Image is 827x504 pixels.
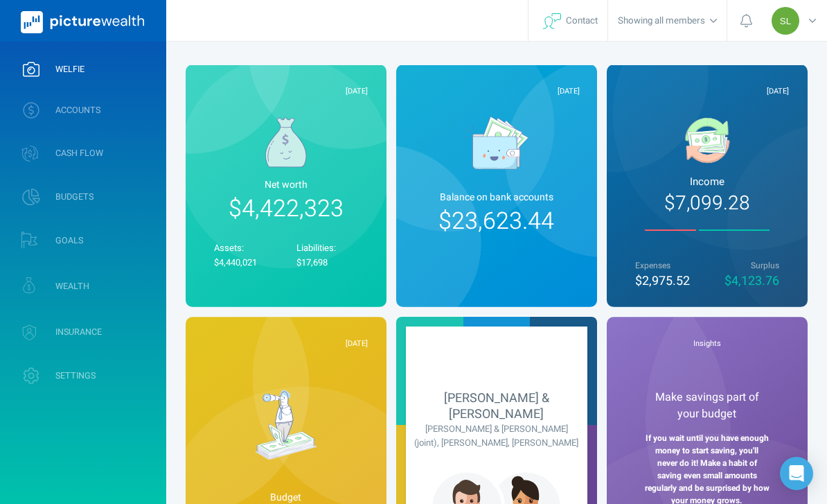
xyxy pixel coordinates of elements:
[346,85,368,97] span: [DATE]
[55,191,94,202] span: BUDGETS
[55,105,100,116] span: ACCOUNTS
[413,85,580,97] div: [DATE]
[55,148,103,159] span: CASH FLOW
[684,118,730,164] img: a9d819da51a77d1e0c7a966d3e1201cd.svg
[440,190,553,205] span: Balance on bank account s
[707,261,779,272] span: Surplus
[625,174,789,189] span: Income
[693,338,721,349] span: Insights
[543,13,561,29] img: svg+xml;base64,PHN2ZyB4bWxucz0iaHR0cDovL3d3dy53My5vcmcvMjAwMC9zdmciIHdpZHRoPSIyNyIgaGVpZ2h0PSIyNC...
[204,177,368,192] span: Net worth
[55,235,83,246] span: GOALS
[645,389,770,422] span: Make savings part of your budget
[296,256,328,269] span: $17,698
[772,7,799,35] div: Steven Lyon
[635,272,690,290] span: $2,975.52
[724,272,779,290] span: $4,123.76
[664,189,750,218] span: $7,099.28
[229,191,344,226] span: $4,422,323
[55,64,85,75] span: WELFIE
[214,241,244,254] span: Assets:
[780,16,791,26] span: SL
[346,338,368,349] span: [DATE]
[780,457,813,490] div: Open Intercom Messenger
[55,370,96,381] span: SETTINGS
[55,327,102,338] span: INSURANCE
[21,11,144,33] img: PictureWealth
[55,281,89,292] span: WEALTH
[767,85,789,97] span: [DATE]
[635,261,707,272] span: Expenses
[296,241,336,254] span: Liabilities:
[214,256,257,269] span: $4,440,021
[438,204,554,238] span: $23,623.44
